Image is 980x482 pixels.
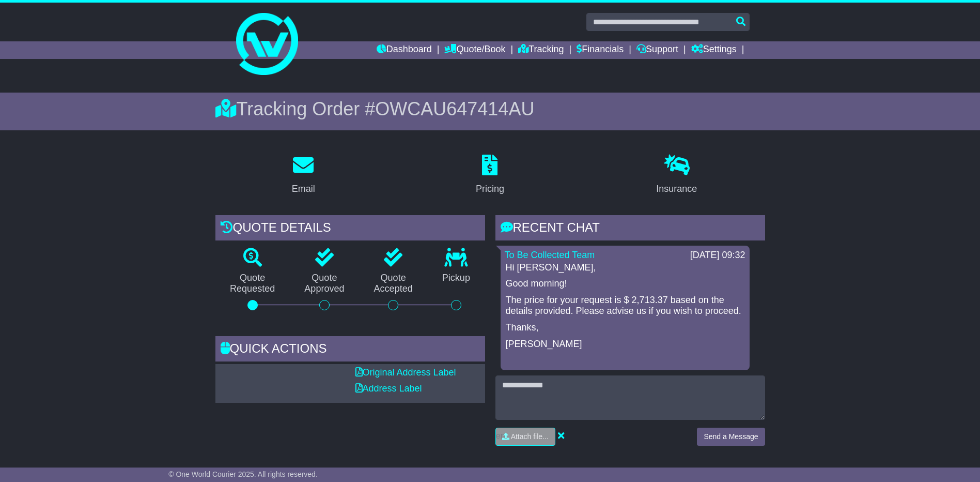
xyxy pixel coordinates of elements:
[355,367,456,378] a: Original Address Label
[215,215,485,243] div: Quote Details
[375,98,534,119] span: OWCAU647414AU
[355,383,422,394] a: Address Label
[469,151,511,200] a: Pricing
[476,182,504,196] div: Pricing
[427,273,485,284] p: Pickup
[649,151,704,200] a: Insurance
[444,41,505,59] a: Quote/Book
[656,182,697,196] div: Insurance
[518,41,564,59] a: Tracking
[292,182,315,196] div: Email
[215,336,485,364] div: Quick Actions
[215,273,290,295] p: Quote Requested
[506,339,744,350] p: [PERSON_NAME]
[506,262,744,274] p: Hi [PERSON_NAME],
[215,98,765,120] div: Tracking Order #
[377,41,432,59] a: Dashboard
[359,273,427,295] p: Quote Accepted
[691,41,737,59] a: Settings
[690,250,745,261] div: [DATE] 09:32
[495,215,765,243] div: RECENT CHAT
[506,322,744,334] p: Thanks,
[506,295,744,317] p: The price for your request is $ 2,713.37 based on the details provided. Please advise us if you w...
[697,428,765,446] button: Send a Message
[285,151,322,200] a: Email
[168,470,318,478] span: © One World Courier 2025. All rights reserved.
[505,250,595,260] a: To Be Collected Team
[636,41,678,59] a: Support
[290,273,359,295] p: Quote Approved
[506,278,744,290] p: Good morning!
[577,41,624,59] a: Financials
